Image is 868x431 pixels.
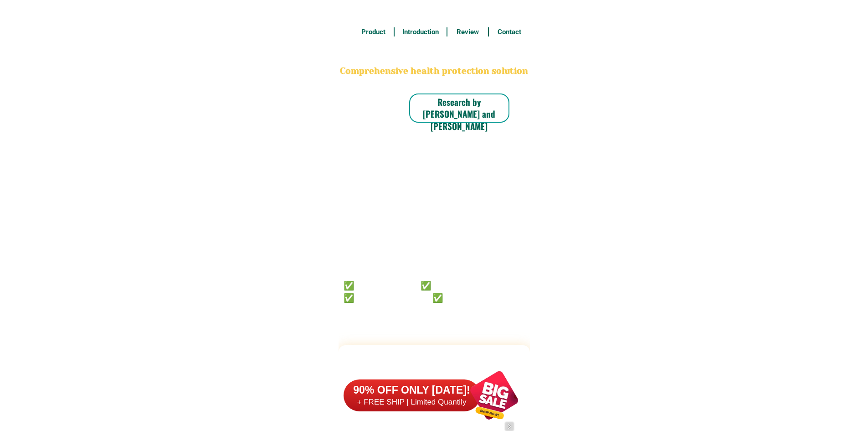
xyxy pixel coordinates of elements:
h2: Comprehensive health protection solution [339,65,530,78]
h2: BONA VITA COFFEE [339,44,530,65]
h6: Introduction [399,27,442,37]
h6: Product [358,27,389,37]
h6: Review [452,27,483,37]
h6: Contact [494,27,525,37]
h3: FREE SHIPPING NATIONWIDE [339,5,530,19]
h6: + FREE SHIP | Limited Quantily [344,397,480,407]
h6: Research by [PERSON_NAME] and [PERSON_NAME] [409,96,509,132]
h6: 90% OFF ONLY [DATE]! [344,384,480,397]
h6: ✅ 𝙰𝚗𝚝𝚒 𝙲𝚊𝚗𝚌𝚎𝚛 ✅ 𝙰𝚗𝚝𝚒 𝚂𝚝𝚛𝚘𝚔𝚎 ✅ 𝙰𝚗𝚝𝚒 𝙳𝚒𝚊𝚋𝚎𝚝𝚒𝚌 ✅ 𝙳𝚒𝚊𝚋𝚎𝚝𝚎𝚜 [344,279,499,303]
h2: FAKE VS ORIGINAL [339,353,530,377]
